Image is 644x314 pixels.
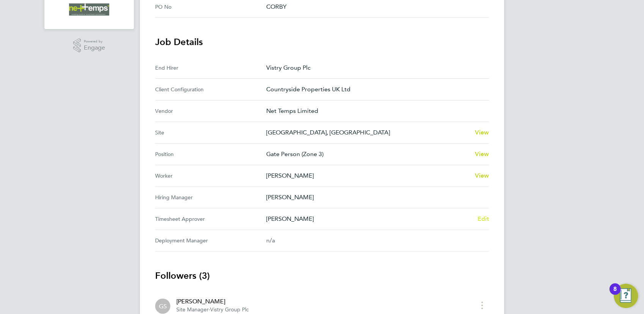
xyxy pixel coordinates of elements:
[155,298,170,314] div: George Stanciulescu
[474,128,489,137] a: View
[266,171,468,180] p: [PERSON_NAME]
[155,270,489,282] h3: Followers (3)
[176,306,209,313] span: Site Manager
[266,2,483,11] p: CORBY
[266,193,483,202] p: [PERSON_NAME]
[474,129,489,136] span: View
[266,128,468,137] p: [GEOGRAPHIC_DATA], [GEOGRAPHIC_DATA]
[474,172,489,179] span: View
[155,106,266,116] div: Vendor
[266,214,471,223] p: [PERSON_NAME]
[155,63,266,72] div: End Hirer
[155,171,266,180] div: Worker
[209,306,210,313] span: ·
[266,106,483,116] p: Net Temps Limited
[266,85,483,94] p: Countryside Properties UK Ltd
[266,236,477,245] div: n/a
[155,85,266,94] div: Client Configuration
[69,3,109,16] img: net-temps-logo-retina.png
[84,38,105,45] span: Powered by
[176,297,249,306] div: [PERSON_NAME]
[159,302,167,310] span: GS
[474,150,489,158] span: View
[474,150,489,159] a: View
[155,236,266,245] div: Deployment Manager
[613,289,617,299] div: 8
[53,3,125,16] a: Go to home page
[155,36,489,48] h3: Job Details
[155,150,266,159] div: Position
[477,215,489,222] span: Edit
[84,45,105,51] span: Engage
[475,299,489,311] button: timesheet menu
[266,63,483,72] p: Vistry Group Plc
[474,171,489,180] a: View
[155,128,266,137] div: Site
[210,306,249,313] span: Vistry Group Plc
[155,193,266,202] div: Hiring Manager
[155,214,266,223] div: Timesheet Approver
[266,150,468,159] p: Gate Person (Zone 3)
[73,38,105,53] a: Powered byEngage
[614,284,638,308] button: Open Resource Center, 8 new notifications
[155,2,266,11] div: PO No
[477,214,489,223] a: Edit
